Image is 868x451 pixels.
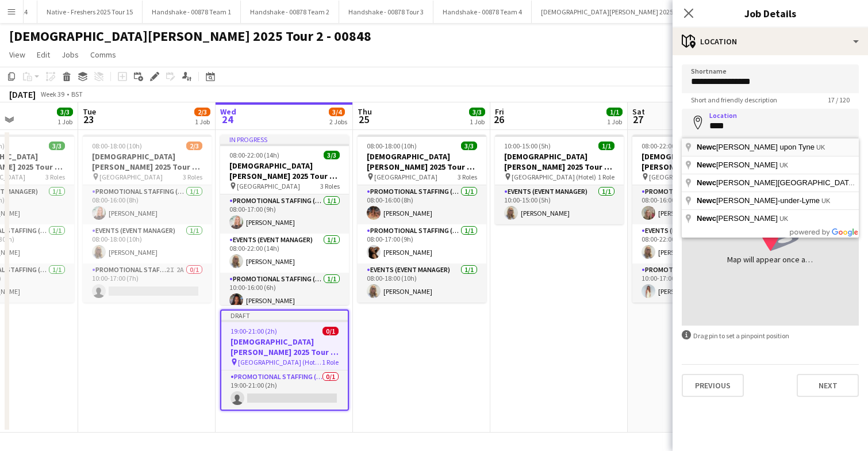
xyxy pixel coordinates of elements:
[631,113,645,126] span: 27
[816,144,825,151] span: UK
[220,135,349,144] div: In progress
[9,49,25,60] span: View
[92,142,142,150] span: 08:00-18:00 (10h)
[469,108,485,116] span: 3/3
[221,370,348,410] app-card-role: Promotional Staffing (Brand Ambassadors)0/119:00-21:00 (2h)
[322,327,339,335] span: 0/1
[632,224,761,263] app-card-role: Events (Event Manager)1/108:00-22:00 (14h)[PERSON_NAME]
[495,106,504,117] span: Fri
[512,173,596,181] span: [GEOGRAPHIC_DATA] (Hotel)
[221,311,348,320] div: Draft
[374,173,437,181] span: [GEOGRAPHIC_DATA]
[57,117,72,126] div: 1 Job
[62,49,79,60] span: Jobs
[470,117,485,126] div: 1 Job
[697,214,779,223] span: [PERSON_NAME]
[779,162,788,169] span: UK
[90,49,116,60] span: Comms
[38,90,67,98] span: Week 39
[532,1,724,23] button: [DEMOGRAPHIC_DATA][PERSON_NAME] 2025 Tour 1 - 00848
[231,327,277,335] span: 19:00-21:00 (2h)
[37,1,143,23] button: Native - Freshers 2025 Tour 15
[220,273,349,312] app-card-role: Promotional Staffing (Brand Ambassadors)1/110:00-16:00 (6h)[PERSON_NAME]
[83,185,212,224] app-card-role: Promotional Staffing (Brand Ambassadors)1/108:00-16:00 (8h)[PERSON_NAME]
[682,330,859,341] div: Drag pin to set a pinpoint position
[673,6,868,21] h3: Job Details
[49,142,65,150] span: 3/3
[649,173,712,181] span: [GEOGRAPHIC_DATA]
[356,113,372,126] span: 25
[329,117,347,126] div: 2 Jobs
[493,113,504,126] span: 26
[632,263,761,303] app-card-role: Promotional Staffing (Brand Ambassadors)1/110:00-17:00 (7h)[PERSON_NAME]
[697,143,816,151] span: [PERSON_NAME] upon Tyne
[86,47,121,62] a: Comms
[83,224,212,263] app-card-role: Events (Event Manager)1/108:00-18:00 (10h)[PERSON_NAME]
[220,106,236,117] span: Wed
[819,95,859,104] span: 17 / 120
[606,108,623,116] span: 1/1
[83,151,212,172] h3: [DEMOGRAPHIC_DATA][PERSON_NAME] 2025 Tour 2 - 00848 - [GEOGRAPHIC_DATA]
[642,142,692,150] span: 08:00-22:00 (14h)
[367,142,417,150] span: 08:00-18:00 (10h)
[673,28,868,55] div: Location
[329,108,345,116] span: 3/4
[81,113,96,126] span: 23
[358,263,486,303] app-card-role: Events (Event Manager)1/108:00-18:00 (10h)[PERSON_NAME]
[495,185,624,224] app-card-role: Events (Event Manager)1/110:00-15:00 (5h)[PERSON_NAME]
[598,142,614,150] span: 1/1
[697,160,716,169] span: Newc
[57,108,73,116] span: 3/3
[143,1,241,23] button: Handshake - 00878 Team 1
[9,28,371,45] h1: [DEMOGRAPHIC_DATA][PERSON_NAME] 2025 Tour 2 - 00848
[83,263,212,303] app-card-role: Promotional Staffing (Brand Ambassadors)2I2A0/110:00-17:00 (7h)
[324,151,340,159] span: 3/3
[358,185,486,224] app-card-role: Promotional Staffing (Brand Ambassadors)1/108:00-16:00 (8h)[PERSON_NAME]
[495,151,624,172] h3: [DEMOGRAPHIC_DATA][PERSON_NAME] 2025 Tour 2 - 00848 - Travel Day
[322,358,339,366] span: 1 Role
[461,142,477,150] span: 3/3
[458,173,477,181] span: 3 Roles
[358,151,486,172] h3: [DEMOGRAPHIC_DATA][PERSON_NAME] 2025 Tour 2 - 00848 - [GEOGRAPHIC_DATA]
[697,143,716,151] span: Newc
[57,47,83,62] a: Jobs
[358,135,486,303] div: 08:00-18:00 (10h)3/3[DEMOGRAPHIC_DATA][PERSON_NAME] 2025 Tour 2 - 00848 - [GEOGRAPHIC_DATA] [GEOG...
[697,196,716,205] span: Newc
[195,117,210,126] div: 1 Job
[183,173,202,181] span: 3 Roles
[32,47,55,62] a: Edit
[220,160,349,181] h3: [DEMOGRAPHIC_DATA][PERSON_NAME] 2025 Tour 2 - 00848 - [GEOGRAPHIC_DATA]
[697,178,716,187] span: Newc
[598,173,614,181] span: 1 Role
[339,1,433,23] button: Handshake - 00878 Tour 3
[727,254,813,265] div: Map will appear once address has been added
[682,95,786,104] span: Short and friendly description
[218,113,236,126] span: 24
[220,234,349,273] app-card-role: Events (Event Manager)1/108:00-22:00 (14h)[PERSON_NAME]
[779,215,788,222] span: UK
[99,173,163,181] span: [GEOGRAPHIC_DATA]
[5,47,30,62] a: View
[83,106,96,117] span: Tue
[682,374,744,397] button: Previous
[45,173,65,181] span: 3 Roles
[238,358,322,366] span: [GEOGRAPHIC_DATA] (Hotel)
[241,1,339,23] button: Handshake - 00878 Team 2
[83,135,212,303] app-job-card: 08:00-18:00 (10h)2/3[DEMOGRAPHIC_DATA][PERSON_NAME] 2025 Tour 2 - 00848 - [GEOGRAPHIC_DATA] [GEOG...
[37,49,50,60] span: Edit
[9,89,36,100] div: [DATE]
[220,135,349,305] app-job-card: In progress08:00-22:00 (14h)3/3[DEMOGRAPHIC_DATA][PERSON_NAME] 2025 Tour 2 - 00848 - [GEOGRAPHIC_...
[358,224,486,263] app-card-role: Promotional Staffing (Brand Ambassadors)1/108:00-17:00 (9h)[PERSON_NAME]
[186,142,202,150] span: 2/3
[433,1,532,23] button: Handshake - 00878 Team 4
[237,182,300,190] span: [GEOGRAPHIC_DATA]
[221,337,348,357] h3: [DEMOGRAPHIC_DATA][PERSON_NAME] 2025 Tour 2 - 00848 - Travel Day
[495,135,624,224] app-job-card: 10:00-15:00 (5h)1/1[DEMOGRAPHIC_DATA][PERSON_NAME] 2025 Tour 2 - 00848 - Travel Day [GEOGRAPHIC_D...
[607,117,622,126] div: 1 Job
[632,135,761,303] app-job-card: 08:00-22:00 (14h)3/3[DEMOGRAPHIC_DATA][PERSON_NAME] 2025 Tour 2 - 00848 - [GEOGRAPHIC_DATA] [GEOG...
[220,309,349,411] div: Draft19:00-21:00 (2h)0/1[DEMOGRAPHIC_DATA][PERSON_NAME] 2025 Tour 2 - 00848 - Travel Day [GEOGRAP...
